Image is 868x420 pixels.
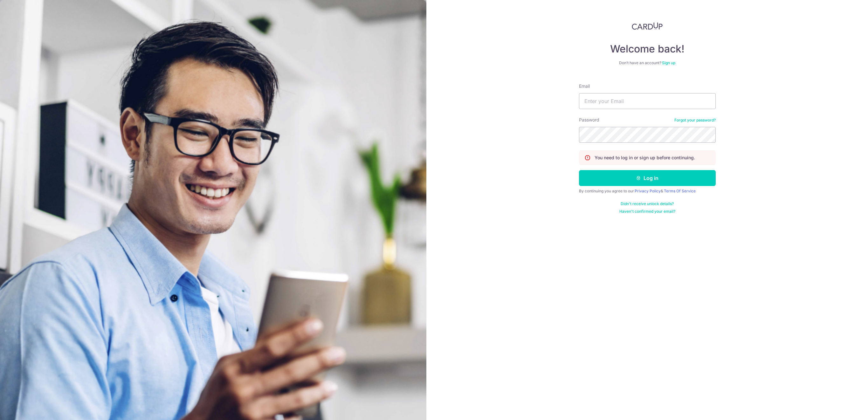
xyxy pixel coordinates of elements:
button: Log in [579,170,716,186]
a: Terms Of Service [664,189,696,193]
p: You need to log in or sign up before continuing. [595,155,695,161]
a: Privacy Policy [635,189,661,193]
label: Password [579,117,599,123]
a: Didn't receive unlock details? [621,201,674,206]
img: CardUp Logo [632,22,663,30]
input: Enter your Email [579,93,716,109]
div: Don’t have an account? [579,60,716,65]
a: Sign up [662,60,675,65]
label: Email [579,83,590,89]
a: Haven't confirmed your email? [619,209,675,214]
a: Forgot your password? [674,118,716,123]
div: By continuing you agree to our & [579,189,716,194]
h4: Welcome back! [579,43,716,55]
